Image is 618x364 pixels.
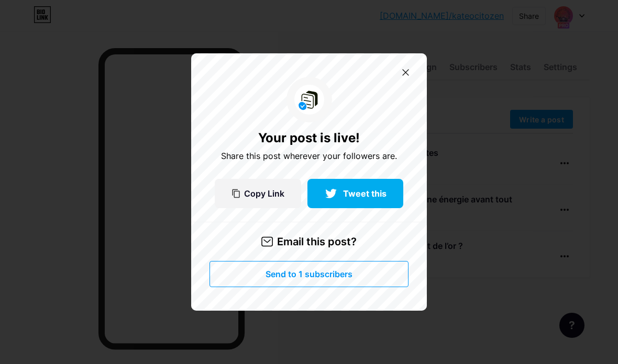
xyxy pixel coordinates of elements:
[209,261,409,287] button: Send to 1 subscribers
[221,150,397,162] p: Share this post wherever your followers are.
[277,234,357,249] span: Email this post?
[258,131,360,145] h6: Your post is live!
[307,179,403,208] a: Tweet this
[244,189,284,198] span: Copy Link
[266,270,352,279] span: Send to 1 subscribers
